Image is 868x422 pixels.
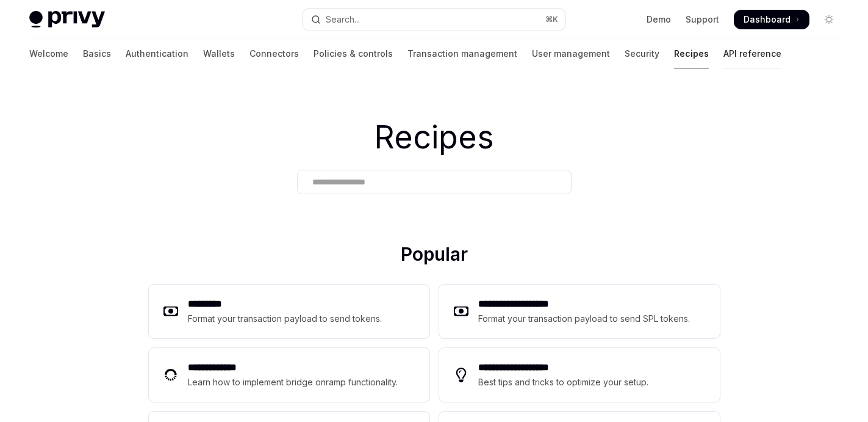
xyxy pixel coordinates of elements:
a: Basics [83,39,111,68]
a: Security [625,39,659,68]
a: Transaction management [407,39,517,68]
a: Support [686,13,719,26]
h2: Popular [149,243,720,270]
a: Wallets [203,39,235,68]
a: Welcome [29,39,68,68]
a: Recipes [674,39,709,68]
span: ⌘ K [545,15,558,24]
a: User management [532,39,610,68]
a: Connectors [249,39,299,68]
button: Toggle dark mode [819,10,839,29]
a: **** **** ***Learn how to implement bridge onramp functionality. [149,348,429,402]
div: Learn how to implement bridge onramp functionality. [188,375,401,390]
a: **** ****Format your transaction payload to send tokens. [149,285,429,338]
img: light logo [29,11,105,28]
a: Policies & controls [314,39,393,68]
a: API reference [723,39,781,68]
div: Search... [326,12,360,27]
a: Authentication [126,39,188,68]
span: Dashboard [744,13,791,26]
div: Format your transaction payload to send SPL tokens. [478,311,691,326]
a: Demo [647,13,671,26]
button: Open search [303,9,566,31]
div: Format your transaction payload to send tokens. [188,311,382,326]
a: Dashboard [734,10,809,29]
div: Best tips and tricks to optimize your setup. [478,375,650,390]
